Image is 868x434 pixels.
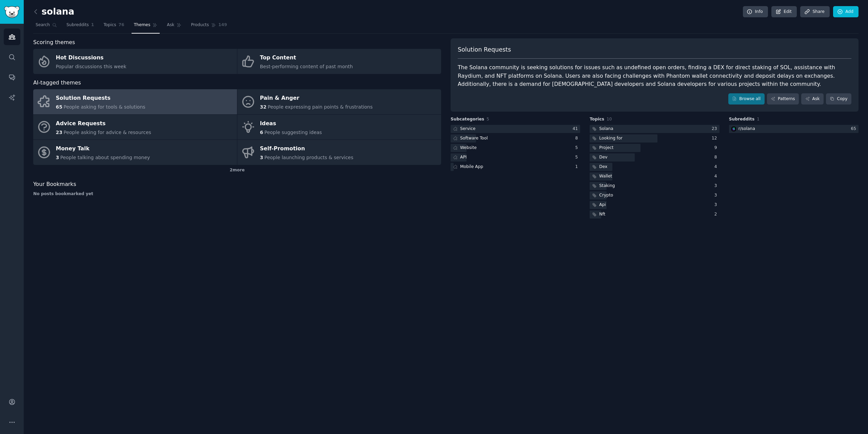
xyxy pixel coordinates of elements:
[101,20,126,34] a: Topics76
[590,172,719,181] a: Wallet4
[64,20,96,34] a: Subreddits1
[63,104,145,110] span: People asking for tools & solutions
[164,20,184,34] a: Ask
[590,201,719,209] a: Api3
[33,38,75,47] span: Scoring themes
[771,6,797,18] a: Edit
[33,180,76,189] span: Your Bookmarks
[729,125,859,133] a: solanar/solana65
[132,20,160,34] a: Themes
[264,155,353,160] span: People launching products & services
[599,145,613,151] div: Project
[33,49,237,74] a: Hot DiscussionsPopular discussions this week
[599,173,612,180] div: Wallet
[63,130,151,135] span: People asking for advice & resources
[451,116,484,122] span: Subcategories
[801,93,824,105] a: Ask
[599,202,606,208] div: Api
[66,22,89,28] span: Subreddits
[460,135,488,141] div: Software Tool
[590,116,604,122] span: Topics
[460,126,475,132] div: Service
[599,135,622,141] div: Looking for
[590,153,719,162] a: Dev8
[56,53,126,63] div: Hot Discussions
[590,182,719,190] a: Staking3
[33,115,237,140] a: Advice Requests23People asking for advice & resources
[833,6,859,18] a: Add
[60,155,150,160] span: People talking about spending money
[757,117,759,121] span: 1
[743,6,768,18] a: Info
[599,183,615,189] div: Staking
[260,53,353,63] div: Top Content
[451,125,580,133] a: Service41
[33,6,74,17] h2: solana
[451,134,580,143] a: Software Tool8
[487,117,489,121] span: 5
[599,164,607,170] div: Dex
[460,145,477,151] div: Website
[590,191,719,200] a: Crypto3
[714,164,719,170] div: 4
[260,64,353,69] span: Best-performing content of past month
[575,154,580,161] div: 5
[731,127,736,131] img: solana
[714,154,719,161] div: 8
[191,22,209,28] span: Products
[33,140,237,165] a: Money Talk3People talking about spending money
[56,118,151,129] div: Advice Requests
[260,93,373,104] div: Pain & Anger
[573,126,580,132] div: 41
[714,183,719,189] div: 3
[268,104,373,110] span: People expressing pain points & frustrations
[264,130,322,135] span: People suggesting ideas
[599,126,613,132] div: Solana
[56,155,59,160] span: 3
[599,211,605,218] div: Nft
[237,49,441,74] a: Top ContentBest-performing content of past month
[260,155,263,160] span: 3
[91,22,94,28] span: 1
[56,64,126,69] span: Popular discussions this week
[590,210,719,219] a: Nft2
[599,154,607,161] div: Dev
[728,93,765,105] a: Browse all
[4,6,20,18] img: GummySearch logo
[103,22,116,28] span: Topics
[826,93,851,105] button: Copy
[33,191,441,197] div: No posts bookmarked yet
[607,117,612,121] span: 10
[260,130,263,135] span: 6
[767,93,799,105] a: Patterns
[712,126,719,132] div: 23
[714,211,719,218] div: 2
[714,145,719,151] div: 9
[237,140,441,165] a: Self-Promotion3People launching products & services
[33,20,59,34] a: Search
[599,192,613,199] div: Crypto
[575,164,580,170] div: 1
[218,22,227,28] span: 149
[56,144,150,154] div: Money Talk
[590,125,719,133] a: Solana23
[33,79,81,87] span: AI-tagged themes
[260,118,322,129] div: Ideas
[237,115,441,140] a: Ideas6People suggesting ideas
[458,63,851,89] div: The Solana community is seeking solutions for issues such as undefined open orders, finding a DEX...
[714,192,719,199] div: 3
[33,89,237,114] a: Solution Requests65People asking for tools & solutions
[714,173,719,180] div: 4
[260,104,267,110] span: 32
[590,134,719,143] a: Looking for12
[851,126,859,132] div: 65
[36,22,50,28] span: Search
[712,135,719,141] div: 12
[729,116,755,122] span: Subreddits
[451,163,580,171] a: Mobile App1
[33,165,441,176] div: 2 more
[590,163,719,171] a: Dex4
[575,145,580,151] div: 5
[458,45,511,54] span: Solution Requests
[189,20,229,34] a: Products149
